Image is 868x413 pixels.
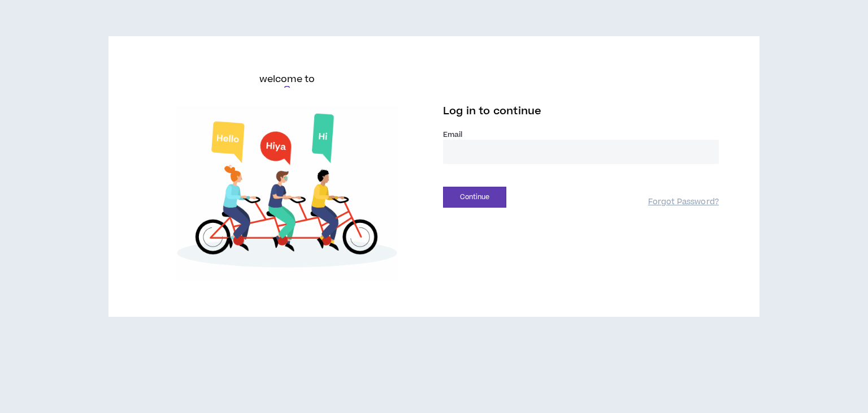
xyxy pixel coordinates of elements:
[259,72,315,86] h6: welcome to
[648,197,719,208] a: Forgot Password?
[443,130,719,140] label: Email
[443,104,541,118] span: Log in to continue
[149,105,425,281] img: Welcome to Wripple
[443,187,506,208] button: Continue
